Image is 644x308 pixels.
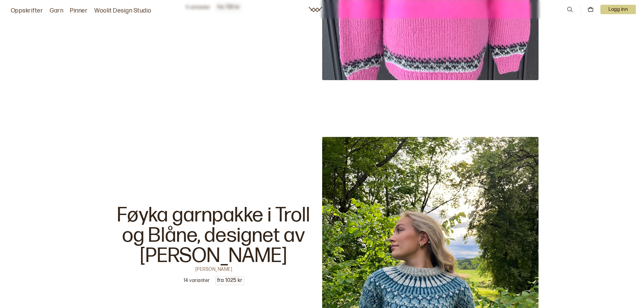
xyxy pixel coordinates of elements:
p: [PERSON_NAME] [195,266,232,271]
p: Føyka garnpakke i Troll og Blåne, designet av [PERSON_NAME] [106,205,322,266]
p: 14 varianter [184,277,210,284]
a: Woolit [309,7,322,12]
a: Woolit Design Studio [94,6,151,16]
p: fra 1025 kr [216,277,244,285]
a: Oppskrifter [11,6,43,16]
a: Garn [50,6,63,16]
a: Pinner [70,6,88,16]
button: User dropdown [600,5,636,14]
p: Logg inn [600,5,636,14]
